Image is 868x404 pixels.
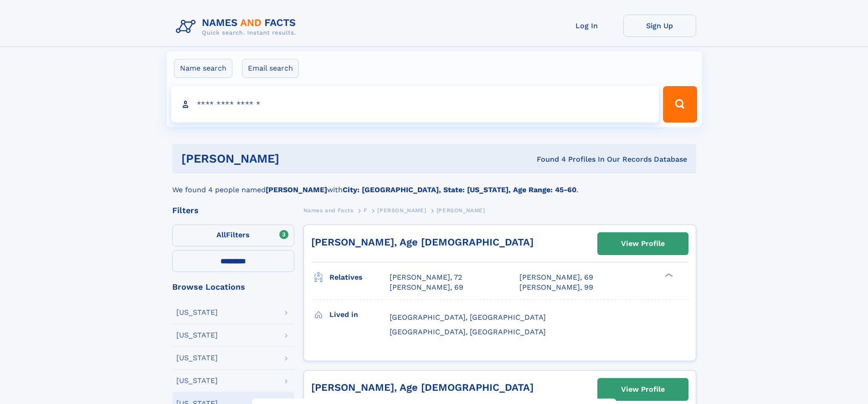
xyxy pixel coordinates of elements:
[176,377,218,384] div: [US_STATE]
[343,185,576,194] b: City: [GEOGRAPHIC_DATA], State: [US_STATE], Age Range: 45-60
[172,174,696,195] div: We found 4 people named with .
[172,283,294,291] div: Browse Locations
[437,207,485,214] span: [PERSON_NAME]
[216,230,226,239] span: All
[266,185,327,194] b: [PERSON_NAME]
[364,207,367,214] span: F
[377,207,426,214] span: [PERSON_NAME]
[621,233,665,254] div: View Profile
[176,332,218,339] div: [US_STATE]
[390,272,462,282] a: [PERSON_NAME], 72
[364,205,367,216] a: F
[377,205,426,216] a: [PERSON_NAME]
[329,270,390,285] h3: Relatives
[174,59,232,78] label: Name search
[390,327,546,336] span: [GEOGRAPHIC_DATA], [GEOGRAPHIC_DATA]
[550,15,623,37] a: Log In
[303,205,354,216] a: Names and Facts
[390,282,463,292] a: [PERSON_NAME], 69
[390,313,546,322] span: [GEOGRAPHIC_DATA], [GEOGRAPHIC_DATA]
[311,382,534,393] a: [PERSON_NAME], Age [DEMOGRAPHIC_DATA]
[181,153,408,164] h1: [PERSON_NAME]
[172,225,294,246] label: Filters
[176,309,218,316] div: [US_STATE]
[598,378,688,400] a: View Profile
[519,272,593,282] a: [PERSON_NAME], 69
[171,86,659,123] input: search input
[519,282,593,292] a: [PERSON_NAME], 99
[598,233,688,255] a: View Profile
[621,379,665,400] div: View Profile
[663,272,673,278] div: ❯
[663,86,697,123] button: Search Button
[176,354,218,362] div: [US_STATE]
[311,236,534,248] a: [PERSON_NAME], Age [DEMOGRAPHIC_DATA]
[242,59,299,78] label: Email search
[329,307,390,322] h3: Lived in
[623,15,696,37] a: Sign Up
[172,15,303,39] img: Logo Names and Facts
[172,206,294,215] div: Filters
[408,154,687,164] div: Found 4 Profiles In Our Records Database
